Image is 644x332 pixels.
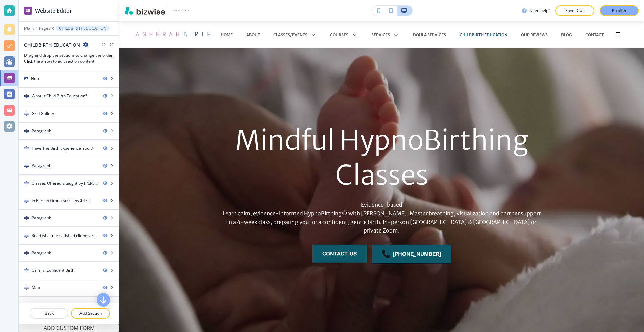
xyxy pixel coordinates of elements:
p: OUR REVIEWS [521,32,548,38]
img: Drag [24,146,29,151]
div: DragClasses Offered &taught by [PERSON_NAME] [19,175,119,192]
div: In Person Group Sessions $475 [32,198,90,204]
p: Back [30,310,68,316]
p: HOME [221,32,233,38]
button: CHILDBIRTH EDUCATION [56,26,110,31]
p: Evidence-based [221,201,543,209]
p: Learn calm, evidence‑informed HypnoBirthing® with [PERSON_NAME]. Master breathing, visualization ... [221,209,543,235]
p: CHILDBIRTH EDUCATION [460,32,507,38]
div: DragParagraph [19,210,119,226]
p: Save Draft [564,8,586,14]
img: Drag [24,198,29,203]
img: Asherah Birth [133,25,211,45]
img: Your Logo [171,8,189,13]
div: DragHave The Birth Experience You Desire [19,140,119,157]
div: Paragraph [32,215,51,221]
p: SERVICES [371,32,390,38]
button: ADD CUSTOM FORM [19,324,119,332]
img: Drag [24,285,29,290]
p: CLASSES/EVENTS [273,32,307,38]
button: CONTACT US [312,245,367,263]
div: DragMap [19,279,119,296]
button: Main [24,26,34,31]
div: Hero [31,76,40,82]
img: Drag [24,163,29,168]
h2: Website Editor [35,7,72,15]
p: DOULA SERVICES [413,32,446,38]
img: Drag [24,233,29,238]
div: Classes Offered &taught by Doula Vonda [32,180,98,186]
div: DragIn Person Group Sessions $475 [19,192,119,209]
div: What is Child Birth Education? [32,93,87,99]
div: DragRead what our satisfied clients are saying about [PERSON_NAME] [19,227,119,244]
button: Toggle hamburger navigation menu [616,32,623,37]
div: DragCustom Form-1 [19,297,119,314]
div: DragWhat is Child Birth Education? [19,88,119,105]
div: Paragraph [32,250,51,256]
p: Add Section [72,310,109,316]
h3: Need help? [529,8,550,14]
button: Save Draft [555,5,594,16]
img: Drag [24,181,29,186]
h2: CHILDBIRTH EDUCATION [24,41,80,48]
div: DragCalm & Confident Birth [19,262,119,279]
div: DragParagraph [19,157,119,174]
img: Drag [24,129,29,133]
img: Drag [24,111,29,116]
div: Paragraph [32,128,51,134]
a: [PHONE_NUMBER] [372,245,451,263]
img: Bizwise Logo [125,7,165,15]
img: Drag [24,94,29,98]
button: Publish [600,5,639,16]
button: Back [30,308,68,319]
p: Publish [612,8,626,14]
div: Paragraph [32,163,51,169]
img: Drag [24,268,29,273]
button: Add Section [71,308,110,319]
div: DragParagraph [19,245,119,261]
div: Have The Birth Experience You Desire [32,145,98,151]
p: CHILDBIRTH EDUCATION [59,26,106,31]
p: COURSES [330,32,348,38]
p: Mindful HypnoBirthing Classes [221,123,543,193]
p: CONTACT [585,32,604,38]
p: BLOG [561,32,572,38]
div: DragParagraph [19,123,119,139]
img: editor icon [24,7,32,15]
img: Drag [24,251,29,255]
div: DragGrid Gallery [19,105,119,122]
button: Pages [39,26,50,31]
p: About [246,32,260,38]
div: Hero [19,70,119,87]
div: Grid Gallery [32,111,54,117]
h3: Drag and drop the sections to change the order. Click the arrow to edit section content. [24,52,114,64]
div: Map [32,285,40,291]
div: Read what our satisfied clients are saying about Doula Vonda [32,233,98,239]
img: Drag [24,216,29,220]
div: Calm & Confident Birth [32,267,74,273]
